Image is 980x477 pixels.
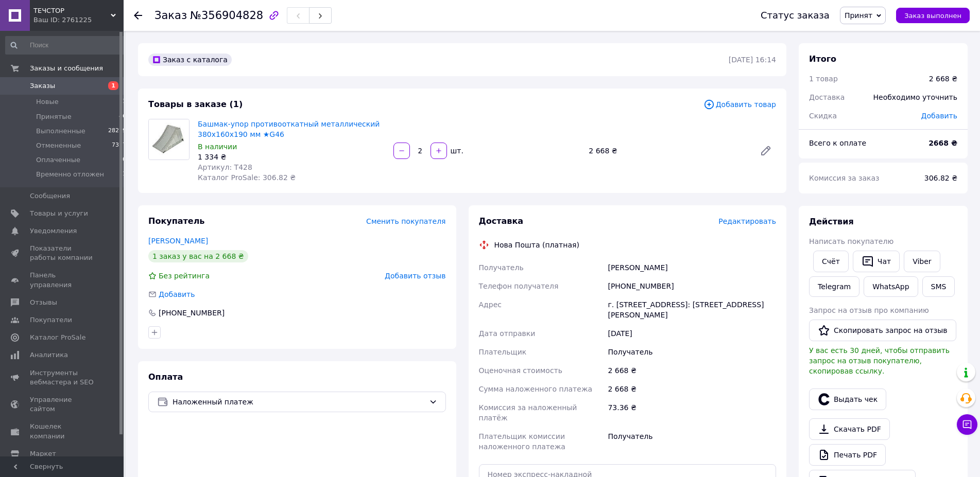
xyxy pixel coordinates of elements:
span: Плательщик комиссии наложенного платежа [479,432,565,451]
div: 2 668 ₴ [606,361,778,380]
span: Редактировать [718,217,776,225]
span: Оценочная стоимость [479,366,563,375]
span: Добавить товар [703,99,776,110]
span: Покупатель [148,216,204,226]
input: Поиск [5,36,127,55]
span: Показатели работы компании [30,244,95,262]
a: Viber [904,251,940,272]
span: Наложенный платеж [173,396,425,408]
span: Принят [845,11,872,20]
div: 2 668 ₴ [929,74,957,84]
div: [PERSON_NAME] [606,258,778,277]
button: Чат с покупателем [957,414,977,435]
span: 1 [123,97,126,107]
span: Кошелек компании [30,422,95,440]
button: Выдать чек [809,388,886,410]
div: Заказ с каталога [148,54,232,66]
span: Доставка [809,93,845,101]
div: 2 668 ₴ [584,144,751,158]
span: Оплаченные [36,155,80,165]
div: шт. [448,146,465,156]
span: Телефон получателя [479,282,559,290]
span: Артикул: T428 [198,163,252,171]
a: Башмак-упор противооткатный металлический 380х160х190 мм ★G46 [198,120,380,138]
button: Заказ выполнен [896,8,970,23]
span: №356904828 [190,9,263,22]
span: Итого [809,54,836,64]
span: Без рейтинга [159,272,210,280]
time: [DATE] 16:14 [729,56,776,64]
span: В наличии [198,143,237,151]
span: Действия [809,217,854,226]
div: Необходимо уточнить [867,86,964,109]
span: Маркет [30,449,56,458]
span: Комиссия за заказ [809,174,880,182]
span: Сумма наложенного платежа [479,385,593,393]
span: Заказ [154,9,187,22]
span: ТЕЧСТОР [33,6,111,15]
a: Редактировать [755,140,776,161]
div: Получатель [606,343,778,361]
div: Получатель [606,427,778,456]
span: Отзывы [30,298,57,307]
span: Оплата [148,372,183,382]
div: 2 668 ₴ [606,380,778,398]
span: 0 [123,155,126,165]
span: Каталог ProSale: 306.82 ₴ [198,173,296,182]
span: Добавить отзыв [385,272,445,280]
span: Отмененные [36,141,81,150]
a: Telegram [809,276,859,297]
span: Адрес [479,301,502,309]
span: Каталог ProSale [30,333,85,342]
div: [PHONE_NUMBER] [158,308,226,318]
span: 306.82 ₴ [924,174,957,182]
span: Принятые [36,112,72,121]
div: Статус заказа [761,10,830,21]
div: 1 334 ₴ [198,152,385,162]
span: 1 [108,81,118,90]
div: [DATE] [606,324,778,343]
button: Скопировать запрос на отзыв [809,320,956,341]
span: Комиссия за наложенный платёж [479,403,577,422]
img: Башмак-упор противооткатный металлический 380х160х190 мм ★G46 [149,119,189,160]
span: Инструменты вебмастера и SEO [30,368,95,387]
span: Добавить [159,290,195,298]
a: [PERSON_NAME] [148,237,208,245]
span: Добавить [921,112,957,120]
span: Дата отправки [479,329,536,338]
span: Управление сайтом [30,395,95,414]
div: Ваш ID: 2761225 [33,15,124,25]
button: Cчёт [813,251,849,272]
span: Заказы и сообщения [30,64,103,73]
div: 1 заказ у вас на 2 668 ₴ [148,250,248,262]
b: 2668 ₴ [929,139,957,147]
div: Нова Пошта (платная) [492,240,582,250]
span: Доставка [479,216,524,226]
span: 28279 [108,127,126,136]
span: Заказы [30,81,55,91]
span: У вас есть 30 дней, чтобы отправить запрос на отзыв покупателю, скопировав ссылку. [809,346,950,375]
span: Покупатели [30,315,72,325]
a: WhatsApp [864,276,918,297]
span: Выполненные [36,127,85,136]
span: Сообщения [30,191,70,201]
span: Получатель [479,263,524,272]
span: Аналитика [30,350,68,360]
span: Товары и услуги [30,209,88,218]
span: 7377 [112,141,126,150]
span: Скидка [809,112,837,120]
div: Вернуться назад [134,10,142,21]
div: [PHONE_NUMBER] [606,277,778,295]
span: Плательщик [479,348,527,356]
span: Панель управления [30,271,95,289]
span: Написать покупателю [809,237,893,245]
span: Всего к оплате [809,139,866,147]
a: Печать PDF [809,444,886,466]
span: Сменить покупателя [366,217,445,225]
button: Чат [853,251,900,272]
span: Уведомления [30,226,77,236]
span: Заказ выполнен [904,12,961,20]
span: Временно отложен [36,170,104,179]
span: Запрос на отзыв про компанию [809,306,929,314]
a: Скачать PDF [809,418,890,440]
